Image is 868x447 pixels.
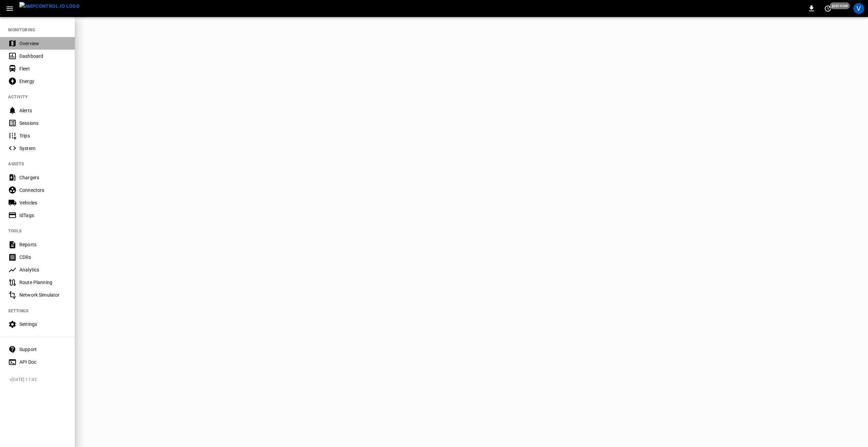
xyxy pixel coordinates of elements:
[19,120,67,127] div: Sessions
[19,187,67,194] div: Connectors
[19,174,67,181] div: Chargers
[830,2,850,9] span: just now
[19,199,67,206] div: Vehicles
[19,241,67,248] div: Reports
[19,132,67,139] div: Trips
[822,3,833,14] button: set refresh interval
[19,292,67,298] div: Network Simulator
[19,254,67,261] div: CDRs
[19,78,67,85] div: Energy
[19,2,80,11] img: ampcontrol.io logo
[19,279,67,286] div: Route Planning
[19,321,67,328] div: Settings
[19,359,67,365] div: API Doc
[10,377,69,383] span: v [DATE] 17:42
[19,266,67,273] div: Analytics
[19,65,67,72] div: Fleet
[19,145,67,152] div: System
[19,212,67,219] div: IdTags
[19,53,67,60] div: Dashboard
[19,40,67,47] div: Overview
[19,107,67,114] div: Alerts
[853,3,864,14] div: profile-icon
[19,346,67,353] div: Support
